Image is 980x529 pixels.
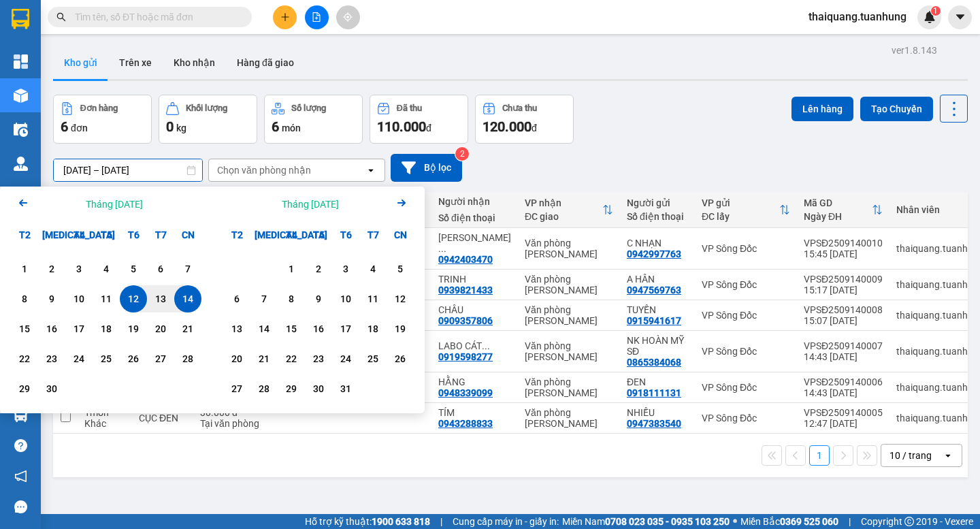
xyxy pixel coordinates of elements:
div: Choose Thứ Năm, tháng 10 23 2025. It's available. [305,345,332,372]
div: T2 [223,221,250,249]
span: phone [78,50,89,61]
div: ĐINH HOÀNG GIA PHÚ [438,232,511,254]
div: Choose Thứ Năm, tháng 09 25 2025. It's available. [93,345,120,372]
button: 1 [809,445,830,466]
div: 15:45 [DATE] [804,249,883,259]
div: 11 [363,291,382,307]
div: 2 [309,261,328,277]
div: VPSĐ2509140005 [804,407,883,418]
span: message [14,500,27,513]
div: Choose Chủ Nhật, tháng 10 19 2025. It's available. [387,315,414,342]
div: 17 [336,321,355,337]
button: Số lượng6món [264,95,363,144]
div: 0919598277 [438,351,493,362]
div: VPSĐ2509140010 [804,238,883,249]
div: 8 [15,291,34,307]
div: NHIỀU [627,407,688,418]
button: Previous month. [15,195,31,213]
div: Choose Thứ Tư, tháng 10 1 2025. It's available. [278,255,305,283]
div: Choose Thứ Sáu, tháng 10 10 2025. It's available. [332,285,359,312]
div: VP Sông Đốc [702,413,790,423]
div: 14 [255,321,274,337]
div: Choose Thứ Năm, tháng 10 9 2025. It's available. [305,285,332,312]
div: 5 [124,261,143,277]
div: TUYỀN [627,304,688,315]
div: 14 [178,291,197,307]
span: Hỗ trợ kỹ thuật: [305,514,430,529]
div: 0939821433 [438,285,493,295]
div: 26 [124,351,143,367]
span: plus [280,12,290,22]
div: 30 [42,381,61,397]
span: đ [532,123,537,133]
div: Choose Thứ Hai, tháng 09 1 2025. It's available. [11,255,38,283]
div: Choose Thứ Tư, tháng 09 17 2025. It's available. [65,315,93,342]
div: 21 [255,351,274,367]
span: 6 [272,118,279,135]
div: Choose Thứ Năm, tháng 09 4 2025. It's available. [93,255,120,283]
strong: 0708 023 035 - 0935 103 250 [605,516,730,527]
div: Choose Thứ Tư, tháng 10 15 2025. It's available. [278,315,305,342]
div: Số điện thoại [627,211,688,222]
div: 14:43 [DATE] [804,387,883,398]
button: Kho gửi [53,46,108,79]
div: Choose Thứ Tư, tháng 09 3 2025. It's available. [65,255,93,283]
div: Văn phòng [PERSON_NAME] [525,376,613,398]
button: Đơn hàng6đơn [53,95,152,144]
div: Tại văn phòng [200,418,261,429]
div: 20 [227,351,246,367]
div: VPSĐ2509140006 [804,376,883,387]
div: 23 [309,351,328,367]
button: Lên hàng [791,97,853,121]
div: Choose Thứ Hai, tháng 09 22 2025. It's available. [11,345,38,372]
div: Choose Thứ Bảy, tháng 10 25 2025. It's available. [359,345,387,372]
div: VP nhận [525,197,602,208]
div: NK HOÀN MỸ SĐ [627,335,688,357]
div: CỤC ĐEN [139,413,186,423]
div: Choose Thứ Tư, tháng 09 24 2025. It's available. [65,345,93,372]
div: Choose Thứ Hai, tháng 09 8 2025. It's available. [11,285,38,312]
span: | [440,514,442,529]
div: ver 1.8.143 [892,43,937,58]
div: 28 [178,351,197,367]
div: Choose Thứ Hai, tháng 10 20 2025. It's available. [223,345,250,372]
div: 15 [15,321,34,337]
div: 0909357806 [438,315,493,326]
button: caret-down [948,5,972,29]
div: Khối lượng [186,103,227,113]
div: Choose Thứ Bảy, tháng 10 18 2025. It's available. [359,315,387,342]
span: 6 [61,118,68,135]
div: VP Sông Đốc [702,243,790,254]
img: icon-new-feature [924,11,936,23]
div: T5 [305,221,332,249]
span: 120.000 [483,118,532,135]
div: T2 [11,221,38,249]
div: 7 [178,261,197,277]
div: CHÂU [438,304,511,315]
button: file-add [305,5,329,29]
li: 85 [PERSON_NAME] [6,30,259,47]
div: Ngày ĐH [804,211,872,222]
div: 0947383540 [627,418,681,429]
div: Choose Thứ Bảy, tháng 09 20 2025. It's available. [147,315,174,342]
div: Đã thu [397,103,422,113]
div: Choose Chủ Nhật, tháng 10 5 2025. It's available. [387,255,414,283]
div: 0943288833 [438,418,493,429]
div: 10 / trang [889,449,932,462]
div: T4 [65,221,93,249]
div: 4 [363,261,382,277]
div: 12 [391,291,410,307]
div: 23 [42,351,61,367]
div: 24 [336,351,355,367]
span: file-add [312,12,321,22]
div: Choose Thứ Ba, tháng 10 14 2025. It's available. [250,315,278,342]
div: [MEDICAL_DATA] [38,221,65,249]
div: Tháng [DATE] [282,197,339,211]
div: 19 [391,321,410,337]
div: Selected end date. Chủ Nhật, tháng 09 14 2025. It's available. [174,285,201,312]
span: notification [14,470,27,483]
div: VP Sông Đốc [702,346,790,357]
div: Choose Thứ Ba, tháng 09 23 2025. It's available. [38,345,65,372]
span: search [56,12,66,22]
div: 12 [124,291,143,307]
